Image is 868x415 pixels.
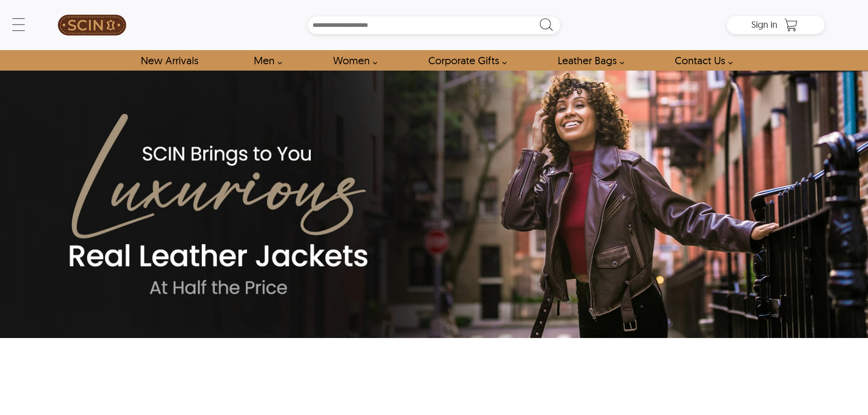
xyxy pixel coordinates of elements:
[43,5,141,46] a: SCIN
[782,18,800,32] a: Shopping Cart
[243,50,287,71] a: shop men's leather jackets
[323,50,382,71] a: Shop Women Leather Jackets
[130,50,208,71] a: Shop New Arrivals
[547,50,629,71] a: Shop Leather Bags
[751,19,777,30] span: Sign in
[58,5,126,46] img: SCIN
[664,50,738,71] a: contact-us
[751,22,777,29] a: Sign in
[418,50,512,71] a: Shop Leather Corporate Gifts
